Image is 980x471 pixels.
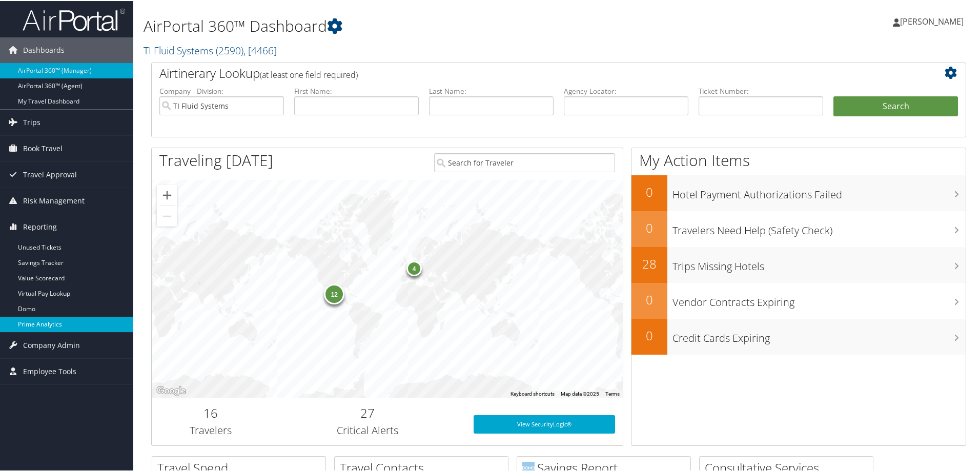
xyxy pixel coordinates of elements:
a: TI Fluid Systems [144,43,277,56]
a: View SecurityLogic® [474,414,615,433]
div: 4 [406,259,422,275]
input: Search for Traveler [434,152,615,171]
label: Last Name: [429,85,554,95]
img: Google [154,383,188,397]
label: Ticket Number: [699,85,823,95]
h2: 0 [631,326,667,343]
span: ( 2590 ) [216,43,243,56]
h3: Trips Missing Hotels [672,253,966,273]
span: Trips [23,109,40,134]
a: Open this area in Google Maps (opens a new window) [154,383,188,397]
span: Book Travel [23,135,63,160]
h2: 0 [631,218,667,236]
h3: Credit Cards Expiring [672,325,966,344]
span: Reporting [23,213,57,239]
a: 0Hotel Payment Authorizations Failed [631,174,966,210]
h2: Airtinerary Lookup [159,64,890,81]
h3: Critical Alerts [277,422,458,437]
h2: 28 [631,254,667,272]
label: Company - Division: [159,85,284,95]
img: airportal-logo.png [23,7,125,31]
span: Risk Management [23,187,85,213]
div: 12 [324,282,344,303]
h1: Traveling [DATE] [159,149,273,170]
a: 28Trips Missing Hotels [631,246,966,282]
h3: Hotel Payment Authorizations Failed [672,181,966,201]
label: Agency Locator: [564,85,688,95]
span: , [ 4466 ] [243,43,277,56]
a: 0Vendor Contracts Expiring [631,282,966,318]
span: Company Admin [23,332,80,357]
h2: 0 [631,182,667,200]
a: Terms (opens in new tab) [605,390,620,396]
h1: My Action Items [631,149,966,170]
button: Zoom in [157,184,177,204]
h3: Travelers [159,422,262,437]
h2: 27 [277,403,458,421]
span: Map data ©2025 [561,390,599,396]
h3: Vendor Contracts Expiring [672,289,966,309]
button: Search [833,95,958,116]
h2: 0 [631,290,667,308]
h3: Travelers Need Help (Safety Check) [672,217,966,237]
span: Employee Tools [23,358,76,383]
button: Zoom out [157,205,177,226]
span: [PERSON_NAME] [900,15,964,26]
label: First Name: [294,85,419,95]
span: Dashboards [23,36,65,62]
span: Travel Approval [23,161,77,187]
h2: 16 [159,403,262,421]
button: Keyboard shortcuts [511,390,555,397]
a: [PERSON_NAME] [893,5,974,36]
span: (at least one field required) [260,68,358,79]
h1: AirPortal 360™ Dashboard [144,14,697,36]
a: 0Travelers Need Help (Safety Check) [631,210,966,246]
a: 0Credit Cards Expiring [631,318,966,354]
